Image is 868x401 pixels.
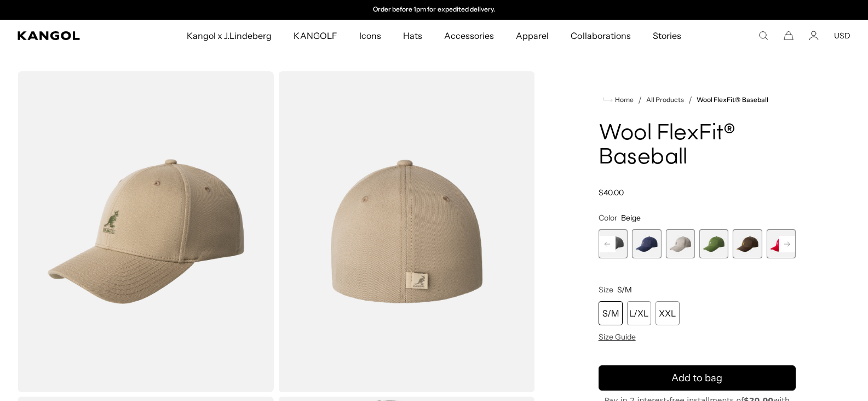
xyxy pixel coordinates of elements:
[665,229,694,258] label: Flannel
[18,71,274,392] img: color-beige
[187,20,272,52] span: Kangol x J.Lindeberg
[560,20,641,52] a: Collaborations
[758,31,768,41] summary: Search here
[767,229,796,258] label: Rojo
[632,229,661,258] label: Denim
[697,96,768,104] a: Wool FlexFit® Baseball
[403,20,422,52] span: Hats
[665,229,694,258] div: 11 of 17
[516,20,549,52] span: Apparel
[599,122,796,170] h1: Wool FlexFit® Baseball
[599,93,796,106] nav: breadcrumbs
[699,229,728,258] label: Olive
[599,213,617,223] span: Color
[653,20,681,52] span: Stories
[373,5,495,14] p: Order before 1pm for expedited delivery.
[321,5,547,14] div: 2 of 2
[433,20,505,52] a: Accessories
[627,301,651,325] div: L/XL
[809,31,819,41] a: Account
[505,20,560,52] a: Apparel
[634,93,642,106] li: /
[321,5,547,14] div: Announcement
[278,71,534,392] img: color-beige
[571,20,630,52] span: Collaborations
[359,20,381,52] span: Icons
[599,285,613,295] span: Size
[294,20,337,52] span: KANGOLF
[767,229,796,258] div: 14 of 17
[599,332,636,342] span: Size Guide
[733,229,762,258] label: Peat Brown
[834,31,850,41] button: USD
[18,31,123,40] a: Kangol
[392,20,433,52] a: Hats
[348,20,392,52] a: Icons
[176,20,283,52] a: Kangol x J.Lindeberg
[656,301,680,325] div: XXL
[642,20,692,52] a: Stories
[733,229,762,258] div: 13 of 17
[599,229,628,258] label: Dark Flannel
[603,95,634,105] a: Home
[617,285,632,295] span: S/M
[599,188,624,197] span: $40.00
[613,96,634,104] span: Home
[621,213,641,223] span: Beige
[599,229,628,258] div: 9 of 17
[699,229,728,258] div: 12 of 17
[444,20,494,52] span: Accessories
[671,371,722,386] span: Add to bag
[283,20,348,52] a: KANGOLF
[321,5,547,14] slideshow-component: Announcement bar
[599,365,796,391] button: Add to bag
[784,31,794,41] button: Cart
[684,93,692,106] li: /
[599,301,623,325] div: S/M
[646,96,684,104] a: All Products
[632,229,661,258] div: 10 of 17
